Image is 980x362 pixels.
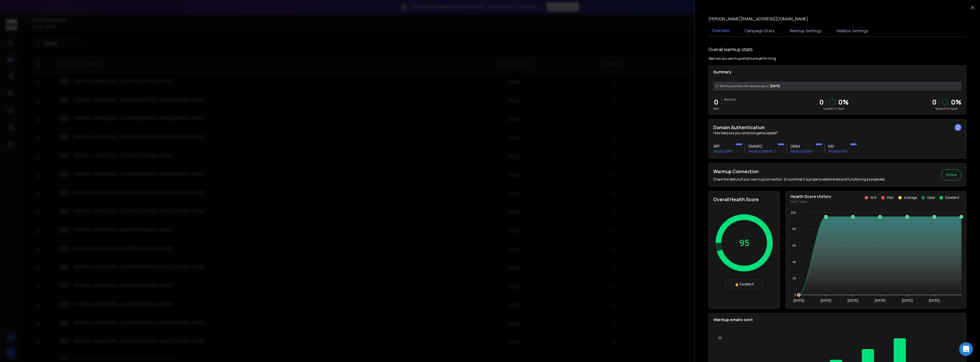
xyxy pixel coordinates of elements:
[819,107,849,111] p: Landed in Inbox
[720,84,769,88] span: Warmup started a few seconds ago on
[932,107,961,111] p: Saved from Spam
[951,97,961,107] p: 0 %
[713,143,734,149] h3: SPF
[708,46,753,53] h1: Overall warmup stats
[748,149,776,154] p: What is DMARC ?
[941,169,961,181] button: Active
[870,195,877,200] p: N/A
[945,195,959,200] p: Excellent
[786,25,825,37] button: Warmup Settings
[726,279,763,289] div: 🔥 Excellent
[929,299,940,303] tspan: [DATE]
[713,124,961,131] h2: Domain Authentication
[790,194,832,199] p: Health Score History
[875,299,885,303] tspan: [DATE]
[718,336,722,340] tspan: 15
[819,97,824,107] p: 0
[833,25,872,37] button: Mailbox Settings
[713,177,885,182] p: Check the status of your warmup connection. Ensure that it is properly established and functionin...
[713,82,961,91] div: [DATE]
[739,238,750,248] p: 95
[959,342,973,356] div: Open Intercom Messenger
[713,168,885,175] h2: Warmup Connection
[838,97,849,107] p: 0 %
[902,299,913,303] tspan: [DATE]
[713,149,734,154] p: What is SPF ?
[792,260,796,264] tspan: 40
[932,97,937,107] strong: 0
[713,107,719,111] p: Sent
[724,97,736,102] p: Received
[741,25,778,37] button: Campaign Stats
[708,24,733,37] button: Overview
[828,143,848,149] h3: MX
[792,227,796,231] tspan: 80
[708,56,776,61] p: See how you warmup emails are performing
[708,16,808,22] p: [PERSON_NAME][EMAIL_ADDRESS][DOMAIN_NAME]
[713,196,775,203] h2: Overall Health Score
[713,69,961,75] p: Summary
[927,195,935,200] p: Good
[792,277,796,280] tspan: 20
[790,149,814,154] p: What is DKIM ?
[791,211,796,214] tspan: 100
[713,97,719,107] p: 0
[713,131,961,135] p: How likely are your emails to get accepted?
[790,199,832,204] p: Past 1 week
[887,195,894,200] p: Poor
[792,244,796,247] tspan: 60
[848,299,858,303] tspan: [DATE]
[713,317,961,323] p: Warmup emails sent
[748,143,776,149] h3: DMARC
[828,149,848,154] p: What is MX ?
[794,293,796,297] tspan: 0
[790,143,814,149] h3: DKIM
[820,299,831,303] tspan: [DATE]
[793,299,804,303] tspan: [DATE]
[904,195,917,200] p: Average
